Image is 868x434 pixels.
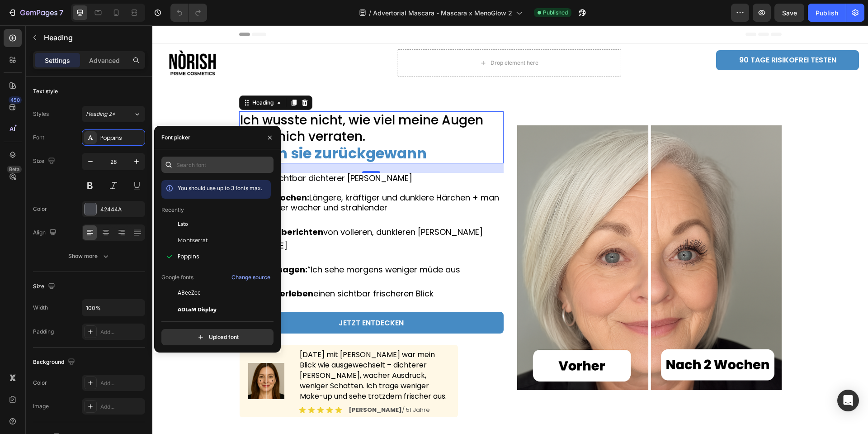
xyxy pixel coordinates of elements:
span: You should use up to 3 fonts max. [178,185,262,191]
div: Drop element here [338,34,386,41]
span: Lato [178,220,188,228]
strong: Bis ich sie zurückgewann [88,118,274,138]
p: 7 [59,7,63,18]
div: Styles [33,110,49,118]
input: Search font [161,157,274,173]
div: Padding [33,328,54,336]
span: ADLaM Display [178,305,217,313]
div: Font [33,134,44,142]
span: Ich wusste nicht, wie viel meine Augen über mich verraten. [88,86,331,120]
img: gempages_540356915696239843-cea67b31-2d89-4135-bde1-e6d89812cfa2.png [96,338,132,374]
div: Add... [100,379,143,387]
div: Poppins [100,134,143,142]
strong: 84% berichten [108,201,171,212]
div: Size [33,155,57,167]
button: Upload font [161,329,274,345]
span: Poppins [178,253,199,261]
div: 42444A [100,205,143,214]
div: Background [33,356,77,368]
span: Heading 2* [86,110,115,118]
iframe: Design area [152,25,868,434]
strong: Nach 4 Wochen: [88,167,157,178]
button: Show more [33,248,145,264]
p: Advanced [89,56,120,65]
button: 7 [4,4,67,22]
div: 450 [9,96,22,104]
div: Align [33,227,58,239]
div: Undo/Redo [170,4,207,22]
span: Montserrat [178,236,208,244]
span: von volleren, dunkleren [PERSON_NAME] [DATE] [108,201,330,226]
div: Color [33,205,47,213]
strong: 79% erleben [108,262,161,274]
div: Width [33,304,48,312]
p: Google fonts [161,273,193,281]
div: Heading [98,73,123,81]
strong: [PERSON_NAME] [196,380,250,389]
div: Change source [231,273,270,281]
button: Save [774,4,804,22]
span: “Ich sehe morgens weniger müde aus [108,238,308,250]
p: Heading [44,32,142,43]
h2: Rich Text Editor. Editing area: main [87,86,351,138]
input: Auto [82,300,145,316]
p: Settings [45,56,70,65]
div: Image [33,402,49,410]
span: [DATE] mit [PERSON_NAME] war mein Blick wie ausgewechselt – dichterer [PERSON_NAME], wacher Ausdr... [147,324,294,376]
div: Color [33,379,47,387]
div: Font picker [161,134,190,142]
div: Size [33,281,57,293]
a: JETZT ENTDECKEN [87,286,351,308]
div: Beta [7,166,22,173]
div: Publish [816,8,838,18]
span: Published [543,9,568,17]
img: gempages_540356915696239843-3812244b-f869-42a1-86b4-d90cd50ffe86.png [365,100,629,365]
div: Open Intercom Messenger [837,390,859,411]
a: 90 TAGE RISIKOFREI TESTEN [564,25,707,45]
div: Text style [33,87,58,95]
span: Advertorial Mascara - Mascara x MenoGlow 2 [373,8,512,18]
span: Sichtbar dichterer [PERSON_NAME] [88,147,260,158]
span: Save [782,9,797,17]
button: Heading 2* [82,106,145,122]
strong: [DATE]: [88,147,120,158]
p: 90 TAGE RISIKOFREI TESTEN [587,30,684,40]
span: einen sichtbar frischeren Blick [108,262,281,274]
p: ⁠⁠⁠⁠⁠⁠⁠ [88,87,350,137]
div: Show more [68,252,110,261]
p: Recently [161,206,184,214]
button: Publish [808,4,846,22]
span: / [369,8,371,18]
button: Change source [231,272,271,283]
span: JETZT ENTDECKEN [186,292,251,303]
strong: 91% sagen: [108,238,155,250]
div: Upload font [196,333,239,342]
span: ABeeZee [178,289,201,297]
div: Add... [100,403,143,411]
span: Längere, kräftiger und dunklere Härchen + man wirkt wieder wacher und strahlender [88,167,347,188]
div: Add... [100,328,143,336]
p: / 51 Jahre [196,382,278,387]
